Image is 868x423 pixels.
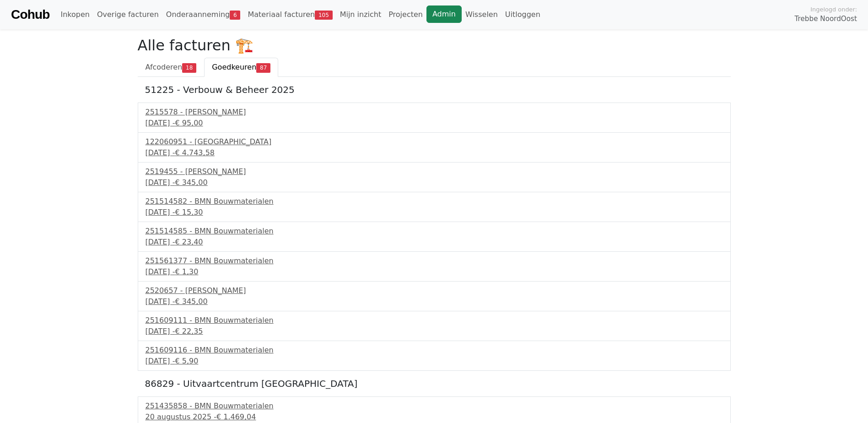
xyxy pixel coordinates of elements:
[795,14,857,24] span: Trebbe NoordOost
[204,58,278,77] a: Goedkeuren87
[146,147,723,158] div: [DATE] -
[146,196,723,207] div: 251514582 - BMN Bouwmaterialen
[146,412,723,423] div: 20 augustus 2025 -
[93,5,162,24] a: Overige facturen
[146,166,723,177] div: 2519455 - [PERSON_NAME]
[57,5,93,24] a: Inkopen
[462,5,501,24] a: Wisselen
[146,63,183,71] span: Afcoderen
[146,285,723,307] a: 2520657 - [PERSON_NAME][DATE] -€ 345,00
[146,196,723,218] a: 251514582 - BMN Bouwmaterialen[DATE] -€ 15,30
[175,178,207,187] span: € 345,00
[385,5,426,24] a: Projecten
[315,11,333,20] span: 105
[244,5,336,24] a: Materiaal facturen105
[146,226,723,248] a: 251514585 - BMN Bouwmaterialen[DATE] -€ 23,40
[175,327,203,336] span: € 22,35
[146,401,723,412] div: 251435858 - BMN Bouwmaterialen
[146,296,723,307] div: [DATE] -
[146,107,723,118] div: 2515578 - [PERSON_NAME]
[146,136,723,158] a: 122060951 - [GEOGRAPHIC_DATA][DATE] -€ 4.743,58
[810,5,857,14] span: Ingelogd onder:
[146,315,723,337] a: 251609111 - BMN Bouwmaterialen[DATE] -€ 22,35
[256,63,270,72] span: 87
[212,63,256,71] span: Goedkeuren
[230,11,240,20] span: 6
[146,345,723,356] div: 251609116 - BMN Bouwmaterialen
[175,357,198,365] span: € 5,90
[501,5,544,24] a: Uitloggen
[175,297,207,306] span: € 345,00
[11,4,49,26] a: Cohub
[146,326,723,337] div: [DATE] -
[146,107,723,129] a: 2515578 - [PERSON_NAME][DATE] -€ 95,00
[146,255,723,277] a: 251561377 - BMN Bouwmaterialen[DATE] -€ 1,30
[146,177,723,188] div: [DATE] -
[138,37,731,54] h2: Alle facturen 🏗️
[182,63,196,72] span: 18
[146,207,723,218] div: [DATE] -
[146,345,723,367] a: 251609116 - BMN Bouwmaterialen[DATE] -€ 5,90
[146,166,723,188] a: 2519455 - [PERSON_NAME][DATE] -€ 345,00
[138,58,205,77] a: Afcoderen18
[336,5,385,24] a: Mijn inzicht
[146,237,723,248] div: [DATE] -
[146,255,723,266] div: 251561377 - BMN Bouwmaterialen
[162,5,244,24] a: Onderaanneming6
[175,267,198,276] span: € 1,30
[146,285,723,296] div: 2520657 - [PERSON_NAME]
[146,266,723,277] div: [DATE] -
[146,118,723,129] div: [DATE] -
[146,401,723,423] a: 251435858 - BMN Bouwmaterialen20 augustus 2025 -€ 1.469,04
[146,315,723,326] div: 251609111 - BMN Bouwmaterialen
[146,136,723,147] div: 122060951 - [GEOGRAPHIC_DATA]
[426,5,462,23] a: Admin
[146,226,723,237] div: 251514585 - BMN Bouwmaterialen
[175,238,203,246] span: € 23,40
[175,119,203,127] span: € 95,00
[145,378,723,389] h5: 86829 - Uitvaartcentrum [GEOGRAPHIC_DATA]
[175,148,215,157] span: € 4.743,58
[145,84,723,95] h5: 51225 - Verbouw & Beheer 2025
[175,208,203,217] span: € 15,30
[146,356,723,367] div: [DATE] -
[216,412,256,421] span: € 1.469,04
